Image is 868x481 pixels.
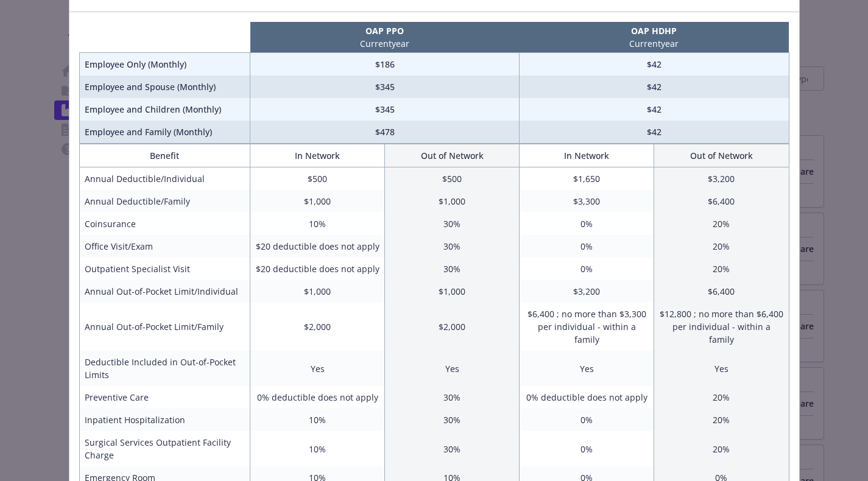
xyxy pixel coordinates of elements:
td: $6,400 ; no more than $3,300 per individual - within a family [520,303,654,351]
td: 20% [654,386,789,409]
p: Current year [522,37,786,50]
td: Annual Deductible/Family [79,190,250,212]
td: 0% [520,409,654,431]
td: 0% [520,258,654,280]
td: $6,400 [654,190,789,212]
th: intentionally left blank [79,22,250,53]
td: Deductible Included in Out-of-Pocket Limits [79,351,250,386]
td: $42 [520,121,789,144]
td: 30% [385,431,520,466]
th: Out of Network [654,144,789,167]
td: Annual Out-of-Pocket Limit/Individual [79,280,250,303]
td: $1,000 [385,190,520,212]
td: 20% [654,212,789,235]
td: Office Visit/Exam [79,235,250,258]
p: OAP PPO [253,24,517,37]
td: 0% [520,431,654,466]
th: Benefit [79,144,250,167]
td: Annual Deductible/Individual [79,167,250,191]
td: 20% [654,235,789,258]
td: Coinsurance [79,212,250,235]
td: Employee and Children (Monthly) [79,98,250,121]
td: $500 [250,167,385,191]
td: $6,400 [654,280,789,303]
td: 10% [250,409,385,431]
td: $42 [520,75,789,98]
td: $500 [385,167,520,191]
td: Preventive Care [79,386,250,409]
td: $186 [250,53,520,76]
td: $3,300 [520,190,654,212]
td: $20 deductible does not apply [250,235,385,258]
td: $345 [250,98,520,121]
td: $1,000 [385,280,520,303]
p: Current year [253,37,517,50]
td: 20% [654,431,789,466]
td: 30% [385,212,520,235]
td: 0% deductible does not apply [250,386,385,409]
td: $12,800 ; no more than $6,400 per individual - within a family [654,303,789,351]
td: Yes [654,351,789,386]
td: Employee Only (Monthly) [79,53,250,76]
td: 30% [385,235,520,258]
td: 30% [385,258,520,280]
td: $478 [250,121,520,144]
td: $3,200 [520,280,654,303]
td: 30% [385,409,520,431]
td: Yes [250,351,385,386]
td: 0% [520,212,654,235]
td: 0% [520,235,654,258]
td: $345 [250,75,520,98]
th: In Network [250,144,385,167]
p: OAP HDHP [522,24,786,37]
td: $1,000 [250,190,385,212]
td: $2,000 [385,303,520,351]
td: $1,000 [250,280,385,303]
td: Employee and Family (Monthly) [79,121,250,144]
td: 10% [250,212,385,235]
td: $3,200 [654,167,789,191]
td: $42 [520,98,789,121]
td: Yes [385,351,520,386]
td: 10% [250,431,385,466]
td: 30% [385,386,520,409]
td: $2,000 [250,303,385,351]
td: $20 deductible does not apply [250,258,385,280]
td: Surgical Services Outpatient Facility Charge [79,431,250,466]
td: $42 [520,53,789,76]
td: Annual Out-of-Pocket Limit/Family [79,303,250,351]
td: 0% deductible does not apply [520,386,654,409]
th: Out of Network [385,144,520,167]
td: Inpatient Hospitalization [79,409,250,431]
td: 20% [654,258,789,280]
td: Outpatient Specialist Visit [79,258,250,280]
td: 20% [654,409,789,431]
td: Yes [520,351,654,386]
td: Employee and Spouse (Monthly) [79,75,250,98]
td: $1,650 [520,167,654,191]
th: In Network [520,144,654,167]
